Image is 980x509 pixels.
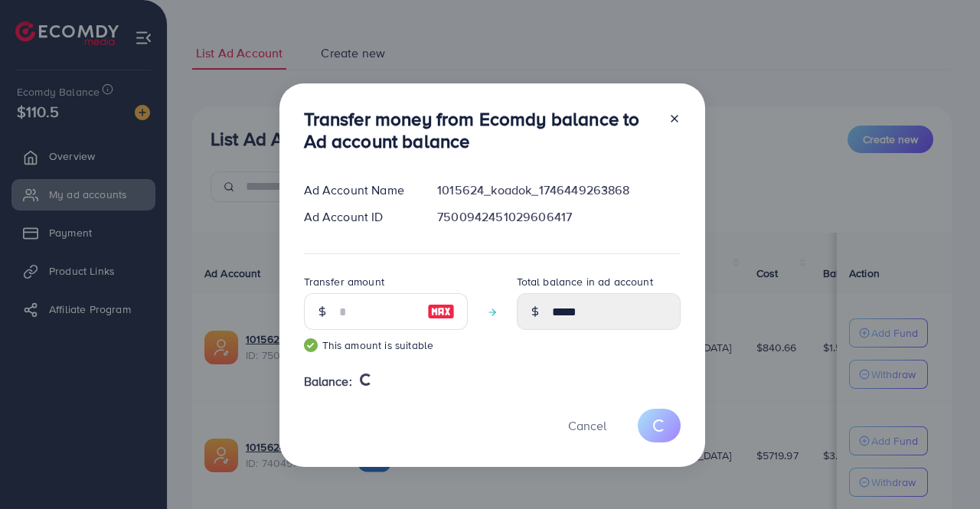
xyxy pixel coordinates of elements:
iframe: Chat [915,440,969,498]
span: Cancel [568,417,606,434]
label: Transfer amount [304,274,384,289]
div: 7500942451029606417 [425,208,692,226]
button: Cancel [549,409,626,442]
div: Ad Account Name [292,181,426,199]
img: guide [304,338,318,352]
small: This amount is suitable [304,338,468,353]
img: image [427,302,455,321]
label: Total balance in ad account [517,274,653,289]
div: Ad Account ID [292,208,426,226]
h3: Transfer money from Ecomdy balance to Ad account balance [304,108,656,152]
span: Balance: [304,373,352,390]
div: 1015624_koadok_1746449263868 [425,181,692,199]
